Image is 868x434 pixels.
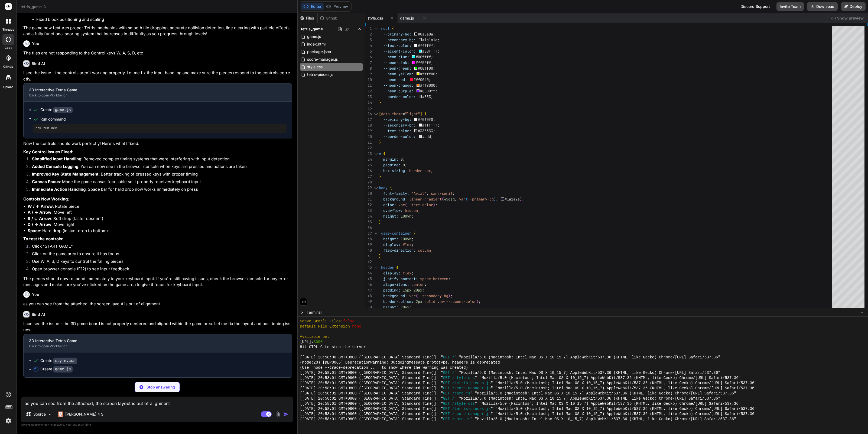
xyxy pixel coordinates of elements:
span: justify-content: [383,276,418,281]
span: none [352,324,361,329]
div: 27 [365,174,372,179]
span: ( [466,197,468,202]
div: 43 [365,265,372,270]
span: ; [429,77,431,82]
span: Available on: [300,334,329,339]
strong: Improved Key State Management [32,171,99,177]
div: 6 [365,54,372,60]
span: flex-direction: [383,248,416,253]
div: 7 [365,60,372,66]
strong: D / → Arrow [28,222,51,227]
div: Click to open Workbench [29,93,278,98]
span: , [427,191,429,196]
img: attachment [275,411,281,417]
span: [URL]: [300,339,313,345]
li: : Removed complex timing systems that were interfering with input detection [28,156,292,164]
div: 35 [365,219,372,225]
span: ; [418,208,420,213]
div: Click to collapse the range. [372,111,379,117]
div: 32 [365,202,372,208]
span: #333333 [418,128,433,133]
strong: A / ← Arrow [28,210,51,215]
strong: W / ↑ Arrow [28,204,53,209]
span: ; [522,197,524,202]
span: game.js [400,15,414,21]
div: 42 [365,259,372,265]
div: 38 [365,236,372,242]
span: Run command [40,116,287,122]
span: --neon-red: [383,77,407,82]
span: ) [433,202,435,207]
span: ; [411,271,414,276]
span: linear-gradient [409,197,442,202]
span: var [409,293,416,298]
label: code [5,46,12,50]
div: 50 [365,305,372,310]
span: 100vh [401,237,411,241]
span: 45deg [444,197,455,202]
span: Serve Brotli Files: [300,319,343,324]
div: 23 [365,151,372,157]
span: 100vh [401,214,411,219]
div: 46 [365,282,372,287]
div: 3D Interactive Tetris Game [29,87,278,93]
span: 3000 [314,339,323,345]
div: 49 [365,299,372,305]
span: border-box [409,168,431,173]
div: 15 [365,105,372,111]
span: --neon-blue: [383,54,409,59]
span: #f0f0f0 [418,117,433,122]
span: color: [383,202,396,207]
span: style.css [307,64,323,70]
span: ; [431,94,433,99]
span: ; [438,37,440,42]
div: Click to open Workbench [29,344,278,348]
div: 12 [365,88,372,94]
div: 9 [365,71,372,77]
div: Files [298,15,317,21]
span: 20px [414,288,422,293]
span: #ff8000 [420,83,435,88]
div: 40 [365,248,372,253]
span: index.html [307,41,326,47]
span: padding: [383,163,401,167]
span: ; [435,72,438,76]
span: padding: [383,288,401,293]
li: Open browser console (F12) to see input feedback [28,266,292,274]
span: { [414,231,416,236]
span: --primary-bg: [383,32,411,37]
span: 2px [416,299,422,304]
div: 36 [365,225,372,231]
span: center [411,282,424,287]
p: The game now features proper Tetris mechanics with smooth tile dropping, accurate collision detec... [23,25,292,37]
span: ; [411,242,414,247]
p: I can see the issue - the 3D game board is not properly centered and aligned within the game area... [23,321,292,333]
span: ; [424,282,427,287]
p: as you can see from the attached, the screen layout is out of alignment [23,301,292,307]
li: Click on the game area to ensure it has focus [28,251,292,258]
span: ; [438,49,440,54]
h6: Bind AI [32,312,45,317]
button: Preview [324,3,350,10]
h6: You [32,41,39,46]
div: Click to collapse the range. [372,26,379,31]
span: sans-serif [431,191,453,196]
img: Claude 4 Sonnet [58,412,63,417]
span: ; [431,54,433,59]
span: #ffffff [422,123,438,128]
span: background: [383,293,407,298]
button: 3D Interactive Tetris GameClick to open Workbench [24,334,283,352]
span: style.css [368,15,383,21]
div: 26 [365,168,372,174]
div: 14 [365,100,372,105]
label: GitHub [3,64,13,69]
li: : Hard drop (instant drop to bottom) [28,228,292,234]
button: Deploy [841,2,866,11]
div: 41 [365,253,372,259]
span: tetris_game [301,26,323,32]
span: ; [409,305,411,310]
div: 11 [365,83,372,88]
span: #0a0a0a [418,32,433,37]
span: #ff00ff [416,60,431,65]
img: settings [4,416,13,425]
